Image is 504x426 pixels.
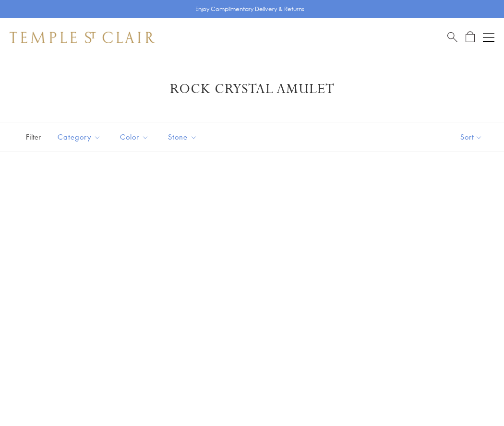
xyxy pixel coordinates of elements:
[24,81,480,98] h1: Rock Crystal Amulet
[466,31,475,43] a: Open Shopping Bag
[115,131,156,143] span: Color
[53,131,108,143] span: Category
[195,4,304,14] p: Enjoy Complimentary Delivery & Returns
[10,32,155,43] img: Temple St. Clair
[163,131,204,143] span: Stone
[447,31,457,43] a: Search
[483,32,494,43] button: Open navigation
[161,126,204,148] button: Stone
[50,126,108,148] button: Category
[439,122,504,152] button: Show sort by
[113,126,156,148] button: Color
